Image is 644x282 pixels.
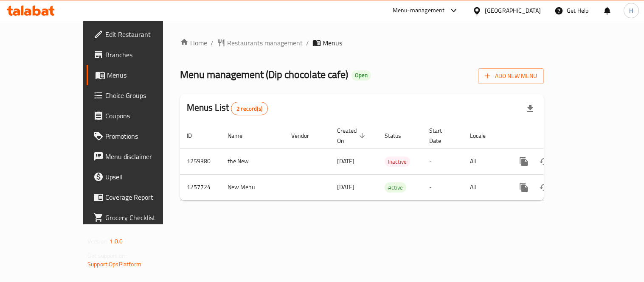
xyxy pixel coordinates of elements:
[87,250,127,261] span: Get support on:
[217,38,303,48] a: Restaurants management
[105,212,184,223] span: Grocery Checklist
[87,236,108,247] span: Version:
[352,72,371,79] span: Open
[520,98,540,119] div: Export file
[87,24,191,45] a: Edit Restaurant
[393,6,445,16] div: Menu-management
[231,105,267,113] span: 2 record(s)
[507,123,602,149] th: Actions
[187,131,203,141] span: ID
[422,174,463,200] td: -
[105,29,184,39] span: Edit Restaurant
[105,90,184,101] span: Choice Groups
[221,174,284,200] td: New Menu
[534,151,554,172] button: Change Status
[221,148,284,174] td: the New
[231,102,268,115] div: Total records count
[105,192,184,202] span: Coverage Report
[463,148,507,174] td: All
[180,123,602,201] table: enhanced table
[87,126,191,146] a: Promotions
[385,183,406,193] span: Active
[87,85,191,106] a: Choice Groups
[385,182,406,193] div: Active
[87,45,191,65] a: Branches
[87,167,191,187] a: Upsell
[629,6,633,15] span: H
[105,50,184,60] span: Branches
[485,71,537,81] span: Add New Menu
[514,177,534,198] button: more
[110,236,123,247] span: 1.0.0
[385,131,412,141] span: Status
[337,126,368,146] span: Created On
[187,101,268,115] h2: Menus List
[306,38,309,48] li: /
[211,38,214,48] li: /
[323,38,342,48] span: Menus
[180,174,221,200] td: 1257724
[87,106,191,126] a: Coupons
[429,126,453,146] span: Start Date
[514,151,534,172] button: more
[105,151,184,162] span: Menu disclaimer
[227,38,303,48] span: Restaurants management
[180,65,348,84] span: Menu management ( Dip chocolate cafe )
[180,148,221,174] td: 1259380
[337,156,354,167] span: [DATE]
[87,207,191,228] a: Grocery Checklist
[87,259,141,270] a: Support.OpsPlatform
[422,148,463,174] td: -
[105,131,184,141] span: Promotions
[463,174,507,200] td: All
[87,65,191,85] a: Menus
[87,187,191,207] a: Coverage Report
[337,181,354,193] span: [DATE]
[107,70,184,80] span: Menus
[105,111,184,121] span: Coupons
[385,156,410,167] div: Inactive
[478,68,544,84] button: Add New Menu
[87,146,191,167] a: Menu disclaimer
[385,157,410,167] span: Inactive
[352,70,371,81] div: Open
[180,38,544,48] nav: breadcrumb
[485,6,541,15] div: [GEOGRAPHIC_DATA]
[470,131,497,141] span: Locale
[228,131,253,141] span: Name
[534,177,554,198] button: Change Status
[105,172,184,182] span: Upsell
[291,131,320,141] span: Vendor
[180,38,207,48] a: Home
